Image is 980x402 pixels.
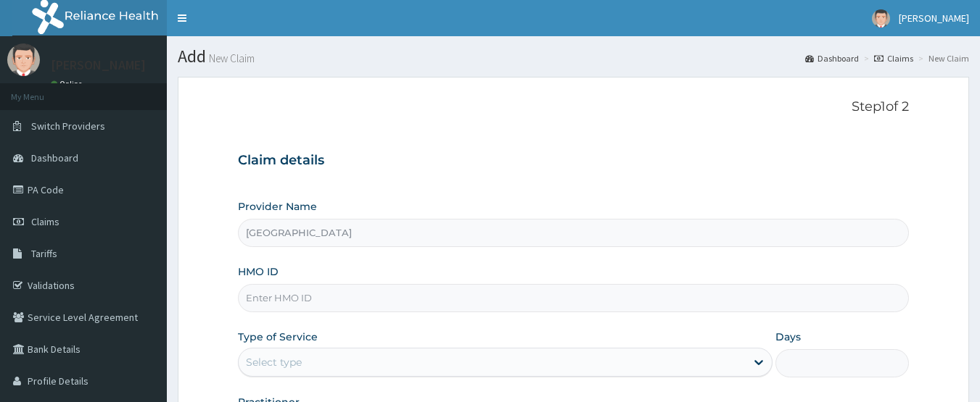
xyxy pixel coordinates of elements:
[206,53,255,64] small: New Claim
[899,12,969,25] span: [PERSON_NAME]
[31,247,57,260] span: Tariffs
[805,52,859,64] a: Dashboard
[872,9,890,28] img: User Image
[51,59,146,72] p: [PERSON_NAME]
[51,79,86,89] a: Online
[178,47,969,66] h1: Add
[7,43,40,76] img: User Image
[874,52,913,64] a: Claims
[31,151,78,164] span: Dashboard
[775,330,801,344] label: Days
[238,330,318,344] label: Type of Service
[31,215,59,228] span: Claims
[238,153,910,169] h3: Claim details
[246,355,302,369] div: Select type
[915,52,969,64] li: New Claim
[31,120,105,133] span: Switch Providers
[238,284,910,312] input: Enter HMO ID
[238,264,279,279] label: HMO ID
[238,99,910,115] p: Step 1 of 2
[238,199,317,214] label: Provider Name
